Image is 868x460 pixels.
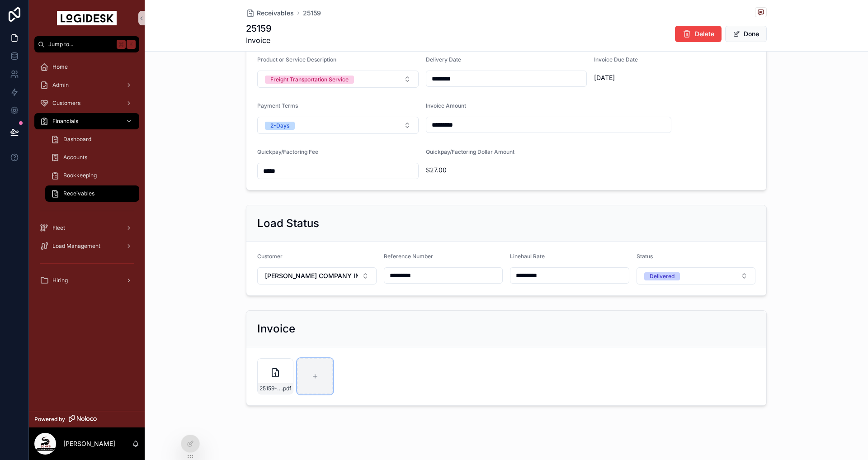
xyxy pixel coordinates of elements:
[257,117,419,134] button: Select Button
[426,102,466,109] span: Invoice Amount
[246,22,272,35] h1: 25159
[45,167,139,184] a: Bookkeeping
[246,9,294,18] a: Receivables
[63,439,115,448] p: [PERSON_NAME]
[675,26,722,42] button: Delete
[63,172,97,179] span: Bookkeeping
[257,253,283,260] span: Customer
[34,59,139,75] a: Home
[257,322,295,336] h2: Invoice
[52,100,80,107] span: Customers
[52,81,69,89] span: Admin
[29,52,145,300] div: scrollable content
[257,9,294,18] span: Receivables
[48,41,113,48] span: Jump to...
[265,75,354,84] button: Unselect FREIGHT_TRANSPORTATION_SERVICE
[637,267,756,285] button: Select Button
[34,77,139,93] a: Admin
[45,131,139,147] a: Dashboard
[270,122,289,130] div: 2-Days
[426,166,545,175] span: $27.00
[63,136,91,143] span: Dashboard
[725,26,767,42] button: Done
[63,190,94,197] span: Receivables
[45,149,139,166] a: Accounts
[426,56,461,63] span: Delivery Date
[34,95,139,111] a: Customers
[34,416,65,423] span: Powered by
[257,148,318,155] span: Quickpay/Factoring Fee
[34,272,139,289] a: Hiring
[257,216,319,231] h2: Load Status
[270,76,349,84] div: Freight Transportation Service
[127,41,135,48] span: K
[259,385,282,392] span: 25159-SONKS-Carrier-Invoice---CHR-Load-526611201
[52,277,68,284] span: Hiring
[282,385,291,392] span: .pdf
[594,73,713,82] span: [DATE]
[384,253,433,260] span: Reference Number
[52,242,100,250] span: Load Management
[257,102,298,109] span: Payment Terms
[34,238,139,254] a: Load Management
[34,220,139,236] a: Fleet
[257,267,377,285] button: Select Button
[29,411,145,427] a: Powered by
[695,29,714,38] span: Delete
[52,63,68,71] span: Home
[246,35,272,46] span: Invoice
[45,185,139,202] a: Receivables
[63,154,87,161] span: Accounts
[257,71,419,88] button: Select Button
[265,271,358,280] span: [PERSON_NAME] COMPANY INC.
[510,253,545,260] span: Linehaul Rate
[650,272,675,280] div: Delivered
[426,148,514,155] span: Quickpay/Factoring Dollar Amount
[34,36,139,52] button: Jump to...K
[52,118,78,125] span: Financials
[257,56,336,63] span: Product or Service Description
[594,56,638,63] span: Invoice Due Date
[57,11,117,25] img: App logo
[52,224,65,232] span: Fleet
[303,9,321,18] a: 25159
[34,113,139,129] a: Financials
[637,253,653,260] span: Status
